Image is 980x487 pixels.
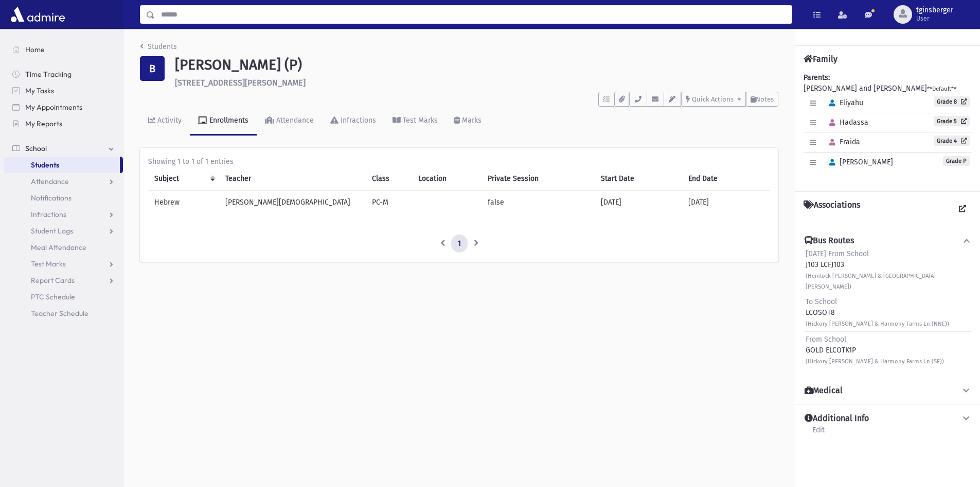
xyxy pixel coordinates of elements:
[804,413,972,424] button: Additional Info
[4,99,123,115] a: My Appointments
[140,107,190,136] a: Activity
[595,190,682,214] td: [DATE]
[31,259,66,268] span: Test Marks
[4,206,123,223] a: Infractions
[681,92,746,107] button: Quick Actions
[175,56,778,74] h1: [PERSON_NAME] (P)
[4,190,123,206] a: Notifications
[140,56,165,81] div: B
[140,41,177,56] nav: breadcrumb
[219,167,366,191] th: Teacher
[4,157,120,173] a: Students
[4,272,123,289] a: Report Cards
[943,156,970,166] span: Grade P
[148,167,219,191] th: Subject
[746,92,778,107] button: Notes
[482,167,595,191] th: Private Session
[4,289,123,305] a: PTC Schedule
[825,98,863,107] span: Eliyahu
[825,118,868,127] span: Hadassa
[804,200,860,219] h4: Associations
[219,190,366,214] td: [PERSON_NAME][DEMOGRAPHIC_DATA]
[4,82,123,99] a: My Tasks
[4,173,123,190] a: Attendance
[825,138,860,146] span: Fraida
[25,45,45,54] span: Home
[804,73,830,82] b: Parents:
[806,358,944,365] small: (Hickory [PERSON_NAME] & Harmony Farms Ln (SE))
[953,200,972,219] a: View all Associations
[31,292,75,301] span: PTC Schedule
[804,236,972,246] button: Bus Routes
[322,107,384,136] a: Infractions
[412,167,482,191] th: Location
[756,95,774,103] span: Notes
[384,107,446,136] a: Test Marks
[4,66,123,82] a: Time Tracking
[148,156,770,167] div: Showing 1 to 1 of 1 entries
[812,424,825,443] a: Edit
[806,297,837,306] span: To School
[25,70,72,79] span: Time Tracking
[916,14,953,23] span: User
[805,236,854,246] h4: Bus Routes
[207,116,248,125] div: Enrollments
[31,210,66,219] span: Infractions
[148,190,219,214] td: Hebrew
[366,190,412,214] td: PC-M
[401,116,438,125] div: Test Marks
[682,190,770,214] td: [DATE]
[804,385,972,396] button: Medical
[806,321,949,327] small: (Hickory [PERSON_NAME] & Harmony Farms Ln (NNE))
[8,4,67,25] img: AdmirePro
[190,107,257,136] a: Enrollments
[31,177,69,186] span: Attendance
[31,309,88,318] span: Teacher Schedule
[4,239,123,256] a: Meal Attendance
[804,72,972,183] div: [PERSON_NAME] and [PERSON_NAME]
[4,140,123,157] a: School
[4,41,123,58] a: Home
[31,226,73,236] span: Student Logs
[825,158,893,166] span: [PERSON_NAME]
[31,193,72,203] span: Notifications
[25,119,62,128] span: My Reports
[806,248,970,292] div: J103 LCFJ103
[934,136,970,146] a: Grade 4
[4,305,123,322] a: Teacher Schedule
[482,190,595,214] td: false
[274,116,314,125] div: Attendance
[451,234,468,253] a: 1
[25,144,47,153] span: School
[805,413,869,424] h4: Additional Info
[805,385,843,396] h4: Medical
[806,296,949,329] div: LCOSOT8
[806,249,869,258] span: [DATE] From School
[4,115,123,132] a: My Reports
[806,334,944,366] div: GOLD ELCOTK1P
[460,116,482,125] div: Marks
[4,223,123,239] a: Student Logs
[366,167,412,191] th: Class
[692,95,734,103] span: Quick Actions
[338,116,376,125] div: Infractions
[804,54,838,64] h4: Family
[934,116,970,126] a: Grade 5
[155,116,182,125] div: Activity
[682,167,770,191] th: End Date
[25,103,82,112] span: My Appointments
[25,86,54,95] span: My Tasks
[595,167,682,191] th: Start Date
[4,256,123,272] a: Test Marks
[257,107,322,136] a: Attendance
[175,78,778,88] h6: [STREET_ADDRESS][PERSON_NAME]
[31,276,75,285] span: Report Cards
[31,243,86,252] span: Meal Attendance
[140,42,177,51] a: Students
[155,5,792,24] input: Search
[916,6,953,14] span: tginsberger
[806,273,936,290] small: (Hemlock [PERSON_NAME] & [GEOGRAPHIC_DATA][PERSON_NAME])
[806,335,846,344] span: From School
[31,160,59,170] span: Students
[934,96,970,107] a: Grade 8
